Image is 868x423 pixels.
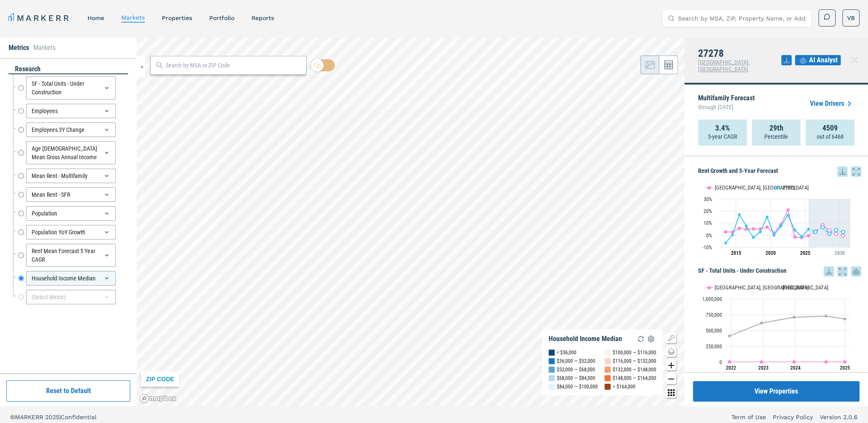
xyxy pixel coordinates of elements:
input: Search by MSA, ZIP, Property Name, or Address [678,10,806,27]
svg: Interactive chart [698,177,854,262]
svg: Interactive chart [698,277,855,383]
p: 5-year CAGR [708,132,737,141]
path: Friday, 28 Jun, 19:00, 14.97. 27278. [766,215,769,219]
div: > $164,000 [613,382,635,391]
div: (Select Metric) [26,290,116,304]
img: Reload Legend [636,334,646,344]
path: Saturday, 14 Dec, 18:00, 1,658.5. Durham-Chapel Hill, NC. [824,360,828,364]
text: 10% [704,220,712,226]
path: Tuesday, 28 Jun, 19:00, 7.67. 27278. [745,224,748,228]
button: Zoom out map button [666,374,676,384]
path: Wednesday, 28 Jun, 19:00, -1.55. Durham-Chapel Hill, NC. [793,235,797,239]
path: Tuesday, 14 Dec, 18:00, 413,489. USA. [728,334,731,338]
text: 2024 [790,365,801,371]
path: Monday, 14 Jul, 19:00, 1,759.5. Durham-Chapel Hill, NC. [843,360,847,364]
path: Tuesday, 28 Jun, 19:00, 16.49. 27278. [786,213,790,217]
tspan: 2030 [835,250,845,256]
path: Wednesday, 28 Jun, 19:00, 1.18. 27278. [828,232,831,235]
path: Friday, 28 Jun, 19:00, 2.56. 27278. [842,230,845,233]
div: Employees 3Y Change [26,123,116,137]
text: [GEOGRAPHIC_DATA], [GEOGRAPHIC_DATA] [715,284,809,291]
li: Metrics [9,43,29,53]
a: home [88,15,104,21]
button: View Properties [693,381,859,402]
path: Thursday, 28 Jun, 19:00, 2.7. 27278. [759,230,762,233]
div: Household Income Median [26,271,116,286]
path: Friday, 28 Jun, 19:00, -1.31. 27278. [800,235,804,238]
input: Search by MSA or ZIP Code [166,61,302,70]
a: reports [251,15,274,21]
tspan: 2025 [800,250,810,256]
path: Monday, 14 Jul, 19:00, 681,096. USA. [843,317,847,321]
a: Version 2.0.6 [820,413,858,421]
a: View Drivers [810,99,854,109]
button: Zoom in map button [666,360,676,370]
div: $36,000 — $52,000 [557,357,595,365]
strong: 3.4% [715,124,730,132]
text: 2025 YTD [840,365,850,377]
p: out of 6468 [817,132,844,141]
div: $84,000 — $100,000 [557,382,598,391]
div: SF - Total Units - Under Construction [26,76,116,99]
path: Wednesday, 28 Jun, 19:00, -2. 27278. [752,236,755,239]
div: Rent Growth and 5-Year Forecast. Highcharts interactive chart. [698,177,861,262]
text: 2023 [758,365,769,371]
button: Change style map button [666,347,676,357]
strong: 4509 [822,124,838,132]
button: Reset to Default [6,380,130,402]
path: Wednesday, 28 Jun, 19:00, 4.21. 27278. [793,228,797,232]
h5: SF - Total Units - Under Construction [698,266,861,277]
button: VB [842,9,859,26]
path: Saturday, 28 Jun, 19:00, 4.89. 27278. [807,228,810,231]
path: Thursday, 14 Dec, 18:00, 708,561.5. USA. [792,315,796,319]
div: ZIP CODE [141,371,179,387]
path: Wednesday, 14 Dec, 18:00, 616,685.5. USA. [760,321,763,325]
div: $52,000 — $68,000 [557,365,595,374]
span: VB [847,14,855,22]
h5: Rent Growth and 5-Year Forecast [698,166,861,177]
div: Mean Rent - Multifamily [26,169,116,183]
a: Portfolio [209,15,234,21]
button: Show Durham-Chapel Hill, NC [706,184,765,191]
path: Thursday, 14 Dec, 18:00, 1,019. Durham-Chapel Hill, NC. [792,360,796,364]
path: Monday, 28 Jun, 19:00, 6.52. 27278. [821,225,824,229]
path: Wednesday, 14 Dec, 18:00, 623. Durham-Chapel Hill, NC. [760,360,763,364]
text: 250,000 [706,344,722,350]
div: research [9,64,128,74]
text: 500,000 [706,328,722,334]
text: 30% [704,196,712,202]
div: SF - Total Units - Under Construction. Highcharts interactive chart. [698,277,861,383]
path: Sunday, 28 Jun, 19:00, 2.75. 27278. [814,230,817,233]
span: Confidential [61,414,96,420]
div: Household Income Median [549,335,622,343]
path: Tuesday, 28 Jun, 19:00, 20.85. Durham-Chapel Hill, NC. [786,208,790,212]
div: $148,000 — $164,000 [613,374,656,382]
a: Term of Use [731,413,766,421]
span: [GEOGRAPHIC_DATA], [GEOGRAPHIC_DATA] [698,59,750,73]
text: -10% [702,245,712,251]
text: [GEOGRAPHIC_DATA] [783,284,828,291]
text: 750,000 [706,312,722,318]
span: through [DATE] [698,102,755,113]
a: Mapbox logo [139,394,177,403]
path: Thursday, 28 Jun, 19:00, 4.06. 27278. [835,228,838,232]
path: Sunday, 28 Jun, 19:00, 17. 27278. [738,213,741,216]
path: Saturday, 14 Dec, 18:00, 724,460. USA. [824,315,828,318]
text: 2022 [726,365,736,371]
tspan: 2020 [766,250,776,256]
path: Tuesday, 14 Dec, 18:00, 746. Durham-Chapel Hill, NC. [728,360,731,364]
li: Markets [33,43,56,53]
path: Saturday, 28 Jun, 19:00, 0.15. 27278. [731,233,734,236]
button: AI Analyst [795,55,841,65]
h4: 27278 [698,48,781,59]
path: Friday, 28 Jun, 19:00, -0.65. Durham-Chapel Hill, NC. [842,234,845,237]
text: 20% [704,208,712,214]
span: 2025 | [45,414,61,420]
span: © [10,414,15,420]
button: Show/Hide Legend Map Button [666,333,676,343]
button: Other options map button [666,388,676,398]
div: Population YoY Growth [26,225,116,239]
a: Privacy Policy [773,413,813,421]
path: Sunday, 28 Jun, 19:00, -0.14. 27278. [772,233,776,237]
div: $132,000 — $148,000 [613,365,656,374]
